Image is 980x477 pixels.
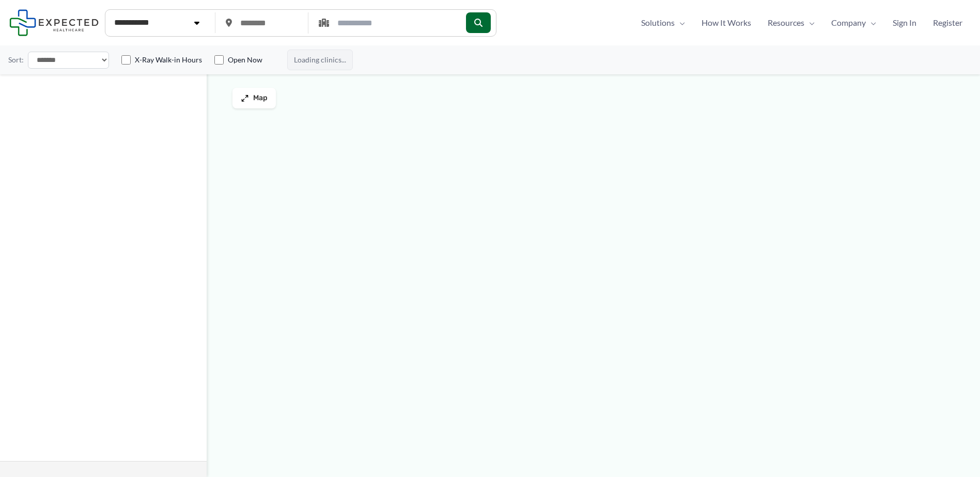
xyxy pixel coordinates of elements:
label: Open Now [228,55,262,65]
span: Menu Toggle [866,15,876,30]
span: Register [933,15,962,30]
span: Company [831,15,866,30]
span: Sign In [893,15,916,30]
span: Menu Toggle [675,15,685,30]
span: Map [253,94,268,103]
span: How It Works [702,15,751,30]
a: Sign In [884,15,925,30]
span: Menu Toggle [804,15,815,30]
a: Register [925,15,971,30]
span: Resources [768,15,804,30]
span: Loading clinics... [287,50,353,70]
a: SolutionsMenu Toggle [633,15,693,30]
label: Sort: [8,53,24,67]
button: Map [232,88,276,108]
a: ResourcesMenu Toggle [759,15,823,30]
span: Solutions [641,15,675,30]
a: CompanyMenu Toggle [823,15,884,30]
img: Maximize [241,94,249,102]
a: How It Works [693,15,759,30]
label: X-Ray Walk-in Hours [135,55,202,65]
img: Expected Healthcare Logo - side, dark font, small [9,9,99,36]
